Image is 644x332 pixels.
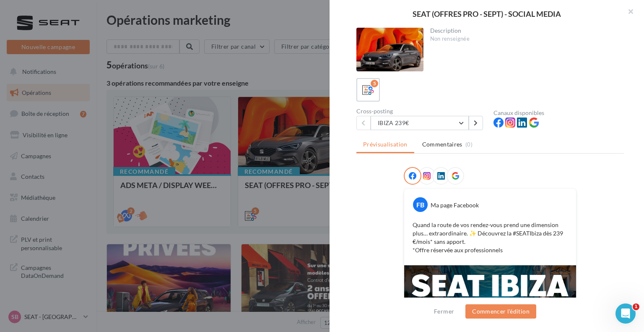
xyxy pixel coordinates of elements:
button: Commencer l'édition [465,304,536,319]
div: 5 [371,80,378,87]
button: Fermer [431,306,457,316]
iframe: Intercom live chat [615,303,636,324]
div: Cross-posting [356,108,487,114]
button: IBIZA 239€ [371,116,469,130]
span: Commentaires [422,140,462,149]
p: Quand la route de vos rendez-vous prend une dimension plus… extraordinaire. ✨ Découvrez la #SEATI... [413,221,568,254]
span: 1 [633,303,639,310]
div: Description [430,28,618,34]
div: Non renseignée [430,35,618,43]
div: Canaux disponibles [493,110,624,116]
span: (0) [465,141,473,148]
div: Ma page Facebook [431,201,479,209]
div: FB [413,197,428,212]
div: SEAT (OFFRES PRO - SEPT) - SOCIAL MEDIA [343,10,631,18]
